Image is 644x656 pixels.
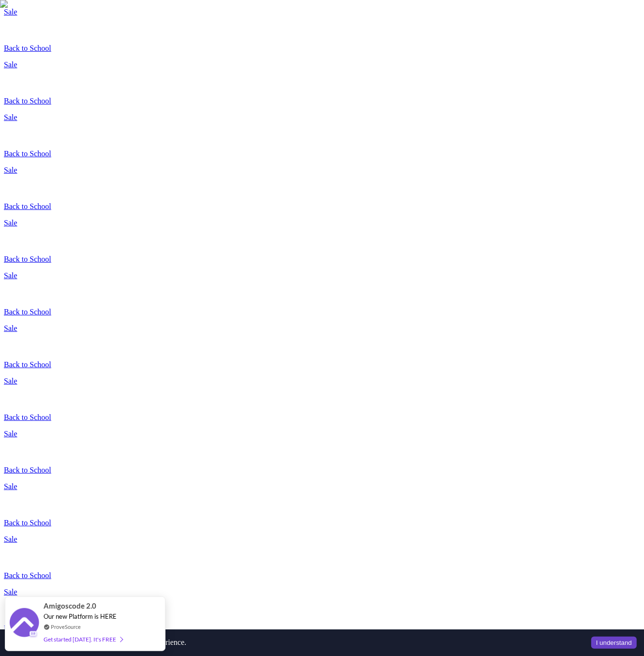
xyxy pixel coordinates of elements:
button: Accept cookies [591,637,637,649]
span: Amigoscode 2.0 [44,600,96,611]
span: Our new Platform is HERE [44,612,117,620]
a: ProveSource [51,623,81,631]
div: This website uses cookies to enhance the user experience. [7,638,577,647]
div: Get started [DATE]. It's FREE [44,634,122,645]
img: provesource social proof notification image [10,608,39,640]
